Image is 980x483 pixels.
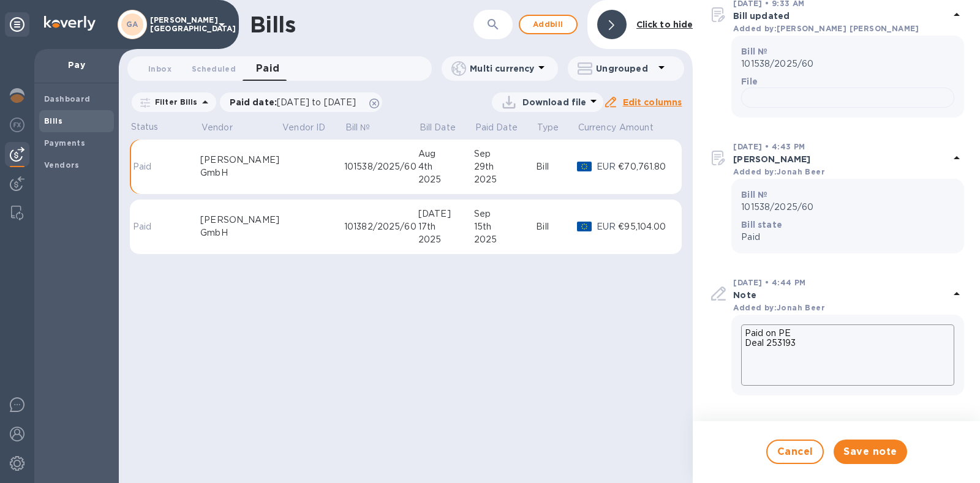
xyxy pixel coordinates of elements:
div: 101382/2025/60 [344,220,418,233]
div: 2025 [474,173,536,186]
button: Save note [834,440,907,464]
p: Bill updated [733,10,949,22]
span: Vendor [202,121,249,134]
span: Save note [843,444,897,459]
div: [PERSON_NAME] [200,214,281,227]
span: Bill Date [420,121,472,134]
p: Paid [133,160,157,173]
span: Paid Date [475,121,533,134]
p: Paid date : [230,96,363,108]
b: [DATE] • 4:44 PM [733,278,805,287]
b: Added by: Jonah Beer [733,167,825,176]
img: Logo [44,16,96,31]
p: EUR [597,220,618,233]
p: Paid [133,220,157,233]
p: Filter Bills [150,97,198,107]
div: 2025 [474,233,536,246]
textarea: Paid on PE Deal 253193 [741,324,954,386]
div: [DATE] • 4:43 PM[PERSON_NAME]Added by:Jonah Beer [709,140,964,179]
span: Type [537,121,575,134]
div: 15th [474,220,536,233]
button: Cancel [766,440,824,464]
b: GA [126,20,138,29]
div: Unpin categories [5,12,29,37]
div: [DATE] [418,208,474,220]
h1: Bills [250,12,295,37]
div: Sep [474,208,536,220]
b: [DATE] • 4:43 PM [733,142,805,151]
b: Payments [44,138,85,148]
p: Ungrouped [596,62,654,75]
p: 101538/2025/60 [741,58,954,70]
div: [PERSON_NAME] [200,154,281,167]
p: Type [537,121,559,134]
p: Vendor [202,121,233,134]
span: Scheduled [192,62,236,75]
b: Bill state [741,220,782,230]
span: Paid [256,60,280,77]
div: 101538/2025/60 [344,160,418,173]
p: Status [131,121,159,133]
b: File [741,77,758,86]
button: Addbill [519,15,578,34]
b: Vendors [44,160,80,170]
div: [DATE] • 4:44 PMNoteAdded by:Jonah Beer [709,275,964,315]
p: Vendor ID [282,121,325,134]
span: Cancel [777,444,813,459]
div: 29th [474,160,536,173]
div: Bill [536,220,577,233]
b: Bill № [741,190,767,200]
p: Currency [578,121,616,134]
p: Paid [741,231,954,244]
p: Pay [44,59,109,71]
p: Bill № [345,121,371,134]
span: Add bill [530,17,567,32]
p: 101538/2025/60 [741,201,954,214]
div: GmbH [200,227,281,239]
div: Bill [536,160,577,173]
b: Added by: Jonah Beer [733,303,825,312]
span: Amount [619,121,669,134]
b: Bills [44,116,62,125]
span: Inbox [148,62,171,75]
u: Edit columns [623,97,682,107]
b: Click to hide [636,20,693,29]
div: Paid date:[DATE] to [DATE] [220,92,383,112]
div: Aug [418,148,474,160]
div: 2025 [418,173,474,186]
div: 2025 [418,233,474,246]
b: Bill № [741,47,767,56]
p: Note [733,289,949,301]
p: [PERSON_NAME] [GEOGRAPHIC_DATA] [150,16,211,33]
span: Vendor ID [282,121,341,134]
p: Paid Date [475,121,518,134]
div: €70,761.80 [618,160,672,173]
p: EUR [597,160,618,173]
p: [PERSON_NAME] [733,153,949,165]
p: Bill Date [420,121,456,134]
b: Dashboard [44,94,91,103]
span: [DATE] to [DATE] [277,97,356,107]
div: 17th [418,220,474,233]
b: Added by: [PERSON_NAME] [PERSON_NAME] [733,24,919,33]
p: Download file [522,96,587,108]
div: GmbH [200,167,281,179]
div: 4th [418,160,474,173]
img: Foreign exchange [10,118,24,132]
div: Sep [474,148,536,160]
p: Amount [619,121,654,134]
div: €95,104.00 [618,220,672,233]
p: Multi currency [470,62,534,75]
span: Bill № [345,121,386,134]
